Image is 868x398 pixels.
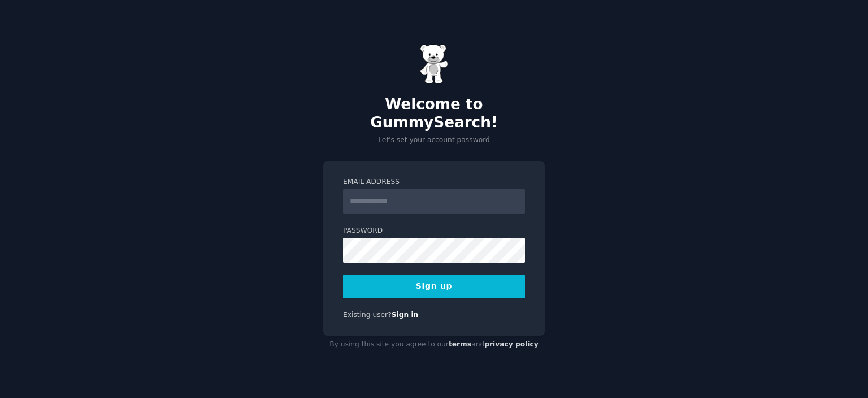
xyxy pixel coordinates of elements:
p: Let's set your account password [323,135,545,145]
img: Gummy Bear [420,44,448,84]
a: privacy policy [484,340,539,348]
label: Email Address [343,177,525,187]
label: Password [343,226,525,236]
a: Sign in [392,311,419,319]
a: terms [449,340,471,348]
button: Sign up [343,275,525,298]
h2: Welcome to GummySearch! [323,96,545,131]
span: Existing user? [343,311,392,319]
div: By using this site you agree to our and [323,336,545,354]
